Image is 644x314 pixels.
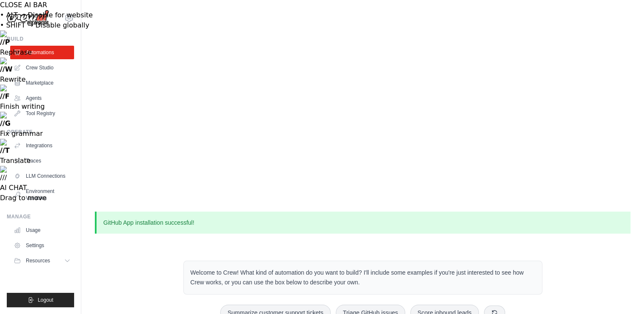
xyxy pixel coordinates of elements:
a: Usage [10,223,74,237]
p: GitHub App installation successful! [95,212,630,234]
button: Logout [7,293,74,307]
button: Resources [10,254,74,267]
span: Resources [26,257,50,264]
iframe: Chat Widget [602,273,644,314]
span: Logout [38,297,53,303]
p: Welcome to Crew! What kind of automation do you want to build? I'll include some examples if you'... [191,268,535,287]
div: Manage [7,213,74,220]
a: Settings [10,239,74,252]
